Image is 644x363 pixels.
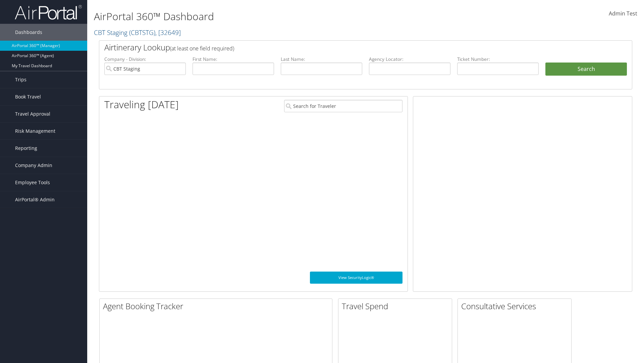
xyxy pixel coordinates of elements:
a: Admin Test [609,3,637,24]
span: Reporting [15,140,37,157]
span: Risk Management [15,123,55,139]
label: Agency Locator: [369,56,450,63]
span: Company Admin [15,157,52,174]
a: View SecurityLogic® [310,272,402,284]
button: Search [545,63,627,76]
span: Book Travel [15,88,41,105]
label: Company - Division: [104,56,186,63]
h2: Airtinerary Lookup [104,42,583,53]
label: First Name: [193,56,274,63]
span: AirPortal® Admin [15,191,55,208]
a: CBT Staging [94,28,181,37]
span: Admin Test [609,10,637,17]
span: Dashboards [15,24,42,41]
h2: Travel Spend [342,300,452,312]
span: Travel Approval [15,106,50,122]
h2: Consultative Services [461,300,571,312]
span: ( CBTSTG ) [129,28,155,37]
label: Ticket Number: [457,56,539,63]
input: Search for Traveler [284,100,402,112]
span: , [ 32649 ] [155,28,181,37]
img: airportal-logo.png [15,4,82,20]
span: Employee Tools [15,174,50,191]
h1: AirPortal 360™ Dashboard [94,9,456,24]
h2: Agent Booking Tracker [103,300,332,312]
span: (at least one field required) [170,45,234,52]
h1: Traveling [DATE] [104,97,179,112]
label: Last Name: [281,56,362,63]
span: Trips [15,71,26,88]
